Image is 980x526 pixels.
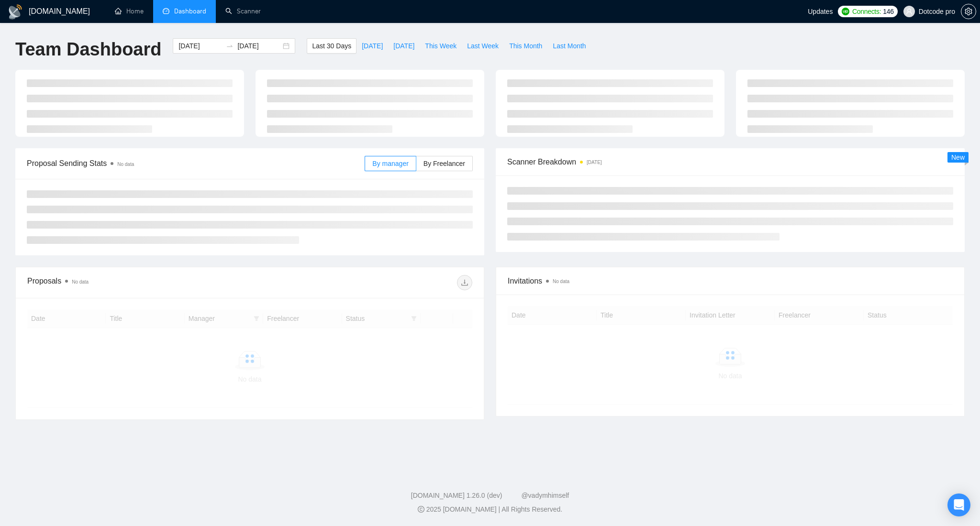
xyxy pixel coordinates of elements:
[174,7,206,15] span: Dashboard
[961,4,976,19] button: setting
[8,4,23,20] img: logo
[372,160,408,167] span: By manager
[312,41,351,51] span: Last 30 Days
[961,8,976,15] span: setting
[420,38,462,54] button: This Week
[425,41,457,51] span: This Week
[553,41,586,51] span: Last Month
[504,38,547,54] button: This Month
[883,6,893,17] span: 146
[462,38,504,54] button: Last Week
[508,275,953,287] span: Invitations
[547,38,591,54] button: Last Month
[808,8,833,15] span: Updates
[842,8,849,15] img: upwork-logo.png
[467,41,499,51] span: Last Week
[553,279,569,284] span: No data
[27,275,250,290] div: Proposals
[15,38,161,61] h1: Team Dashboard
[362,41,383,51] span: [DATE]
[8,504,972,515] div: 2025 [DOMAIN_NAME] | All Rights Reserved.
[226,42,234,50] span: to
[225,7,261,15] a: searchScanner
[418,506,424,513] span: copyright
[115,7,144,15] a: homeHome
[423,160,465,167] span: By Freelancer
[72,279,89,285] span: No data
[117,162,134,167] span: No data
[852,6,881,17] span: Connects:
[237,41,281,51] input: End date
[947,493,970,516] div: Open Intercom Messenger
[411,492,502,499] a: [DOMAIN_NAME] 1.26.0 (dev)
[393,41,414,51] span: [DATE]
[27,157,365,169] span: Proposal Sending Stats
[509,41,542,51] span: This Month
[521,492,569,499] a: @vadymhimself
[961,8,976,15] a: setting
[951,153,965,161] span: New
[307,38,356,54] button: Last 30 Days
[906,8,913,15] span: user
[388,38,420,54] button: [DATE]
[226,42,234,50] span: swap-right
[587,160,601,165] time: [DATE]
[163,8,169,14] span: dashboard
[178,41,222,51] input: Start date
[507,156,953,168] span: Scanner Breakdown
[356,38,388,54] button: [DATE]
